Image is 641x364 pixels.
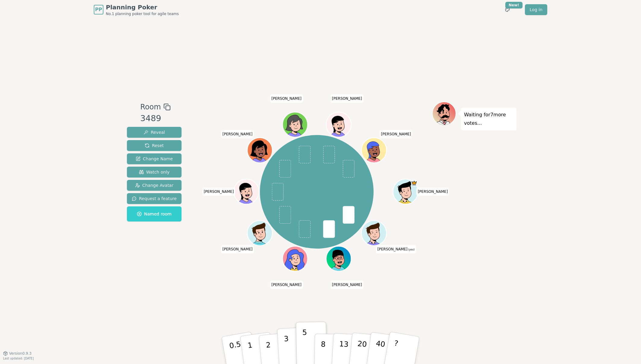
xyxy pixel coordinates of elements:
[505,2,523,8] div: New!
[380,130,413,138] span: Click to change your name
[408,248,415,251] span: (you)
[137,211,172,217] span: Named room
[502,4,513,15] button: New!
[330,281,364,289] span: Click to change your name
[221,130,254,138] span: Click to change your name
[3,357,34,360] span: Last updated: [DATE]
[135,182,174,188] span: Change Avatar
[132,196,177,202] span: Request a feature
[302,328,308,361] p: 5
[94,3,179,16] a: PPPlanning PokerNo.1 planning poker tool for agile teams
[362,221,386,245] button: Click to change your avatar
[270,281,303,289] span: Click to change your name
[525,4,547,15] a: Log in
[127,180,182,191] button: Change Avatar
[95,6,102,13] span: PP
[127,206,182,221] button: Named room
[127,193,182,204] button: Request a feature
[139,169,170,175] span: Watch only
[106,3,179,11] span: Planning Poker
[3,351,32,356] button: Version0.9.3
[270,94,303,103] span: Click to change your name
[376,245,416,253] span: Click to change your name
[140,102,161,112] span: Room
[202,187,235,196] span: Click to change your name
[411,180,417,186] span: Lukas is the host
[145,143,164,149] span: Reset
[330,94,364,103] span: Click to change your name
[9,351,32,356] span: Version 0.9.3
[127,153,182,164] button: Change Name
[127,140,182,151] button: Reset
[127,127,182,138] button: Reveal
[144,129,165,135] span: Reveal
[464,111,513,127] p: Waiting for 7 more votes...
[127,167,182,177] button: Watch only
[221,245,254,253] span: Click to change your name
[140,112,170,125] div: 3489
[416,187,450,196] span: Click to change your name
[106,11,179,16] span: No.1 planning poker tool for agile teams
[136,156,173,162] span: Change Name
